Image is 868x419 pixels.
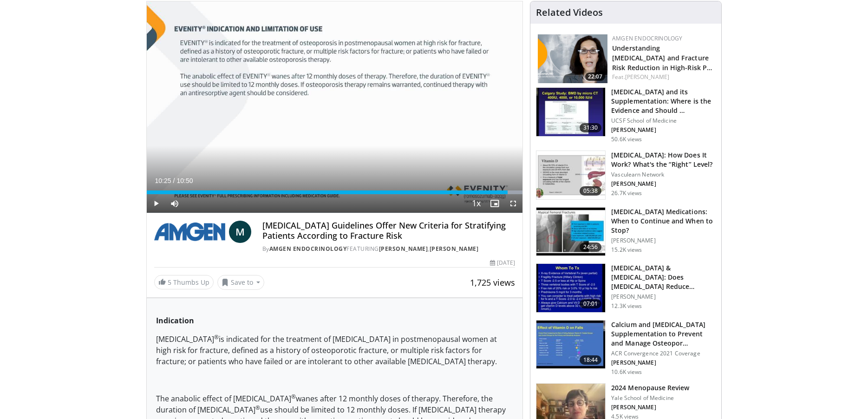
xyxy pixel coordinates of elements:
a: 18:44 Calcium and [MEDICAL_DATA] Supplementation to Prevent and Manage Osteopor… ACR Convergence ... [536,320,716,376]
h3: [MEDICAL_DATA] & [MEDICAL_DATA]: Does [MEDICAL_DATA] Reduce Falls/Fractures in t… [611,263,716,291]
div: By FEATURING , [262,245,515,253]
a: M [229,221,251,243]
sup: ® [255,404,260,412]
p: [PERSON_NAME] [611,404,689,411]
p: [PERSON_NAME] [611,180,716,188]
p: [PERSON_NAME] [611,126,716,134]
sup: ® [291,393,296,400]
img: 6d2c734b-d54f-4c87-bcc9-c254c50adfb7.150x105_q85_crop-smart_upscale.jpg [536,264,605,312]
span: 10:25 [155,177,171,184]
p: 15.2K views [611,246,642,254]
span: 31:30 [580,123,602,132]
a: 24:56 [MEDICAL_DATA] Medications: When to Continue and When to Stop? [PERSON_NAME] 15.2K views [536,207,716,256]
img: Amgen Endocrinology [154,221,225,243]
a: [PERSON_NAME] [430,245,479,253]
strong: Indication [156,315,194,326]
span: 07:01 [580,299,602,308]
a: 22:07 [538,34,607,83]
p: UCSF School of Medicine [611,117,716,124]
p: 50.6K views [611,136,642,143]
h3: [MEDICAL_DATA] Medications: When to Continue and When to Stop? [611,207,716,235]
a: 5 Thumbs Up [154,275,214,289]
span: 22:07 [585,72,605,81]
img: a7bc7889-55e5-4383-bab6-f6171a83b938.150x105_q85_crop-smart_upscale.jpg [536,208,605,256]
img: 8daf03b8-df50-44bc-88e2-7c154046af55.150x105_q85_crop-smart_upscale.jpg [536,151,605,199]
a: [PERSON_NAME] [625,73,669,81]
button: Fullscreen [504,194,522,213]
h4: [MEDICAL_DATA] Guidelines Offer New Criteria for Stratifying Patients According to Fracture Risk [262,221,515,241]
p: Yale School of Medicine [611,394,689,402]
a: Amgen Endocrinology [612,34,682,42]
a: [PERSON_NAME] [379,245,428,253]
p: [MEDICAL_DATA] is indicated for the treatment of [MEDICAL_DATA] in postmenopausal women at high r... [156,334,514,367]
button: Enable picture-in-picture mode [485,194,504,213]
span: 5 [168,278,171,287]
p: Vasculearn Network [611,171,716,178]
h4: Related Videos [536,7,603,18]
h3: [MEDICAL_DATA]: How Does It Work? What's the “Right” Level? [611,151,716,169]
div: [DATE] [490,259,515,267]
p: [PERSON_NAME] [611,293,716,301]
button: Play [147,194,165,213]
h3: Calcium and [MEDICAL_DATA] Supplementation to Prevent and Manage Osteopor… [611,320,716,348]
p: ACR Convergence 2021 Coverage [611,350,716,357]
p: 26.7K views [611,190,642,197]
sup: ® [214,333,219,341]
div: Feat. [612,73,714,81]
span: 1,725 views [470,277,515,288]
p: 12.3K views [611,302,642,310]
video-js: Video Player [147,1,523,213]
p: [PERSON_NAME] [611,359,716,367]
span: 05:38 [580,186,602,196]
a: Amgen Endocrinology [269,245,347,253]
img: b5249f07-17f0-4517-978a-829c763bf3ed.150x105_q85_crop-smart_upscale.jpg [536,321,605,369]
button: Save to [217,275,265,290]
a: 07:01 [MEDICAL_DATA] & [MEDICAL_DATA]: Does [MEDICAL_DATA] Reduce Falls/Fractures in t… [PERSON_N... [536,263,716,313]
button: Mute [165,194,184,213]
span: / [173,177,175,184]
button: Playback Rate [467,194,485,213]
span: 24:56 [580,242,602,252]
p: [PERSON_NAME] [611,237,716,244]
span: 18:44 [580,355,602,365]
img: c9a25db3-4db0-49e1-a46f-17b5c91d58a1.png.150x105_q85_crop-smart_upscale.png [538,34,607,83]
img: 4bb25b40-905e-443e-8e37-83f056f6e86e.150x105_q85_crop-smart_upscale.jpg [536,88,605,136]
a: 31:30 [MEDICAL_DATA] and its Supplementation: Where is the Evidence and Should … UCSF School of M... [536,87,716,143]
a: 05:38 [MEDICAL_DATA]: How Does It Work? What's the “Right” Level? Vasculearn Network [PERSON_NAME... [536,151,716,200]
h3: [MEDICAL_DATA] and its Supplementation: Where is the Evidence and Should … [611,87,716,115]
p: 10.6K views [611,368,642,376]
div: Progress Bar [147,190,523,194]
a: Understanding [MEDICAL_DATA] and Fracture Risk Reduction in High-Risk P… [612,44,712,72]
span: 10:50 [176,177,193,184]
h3: 2024 Menopause Review [611,383,689,393]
